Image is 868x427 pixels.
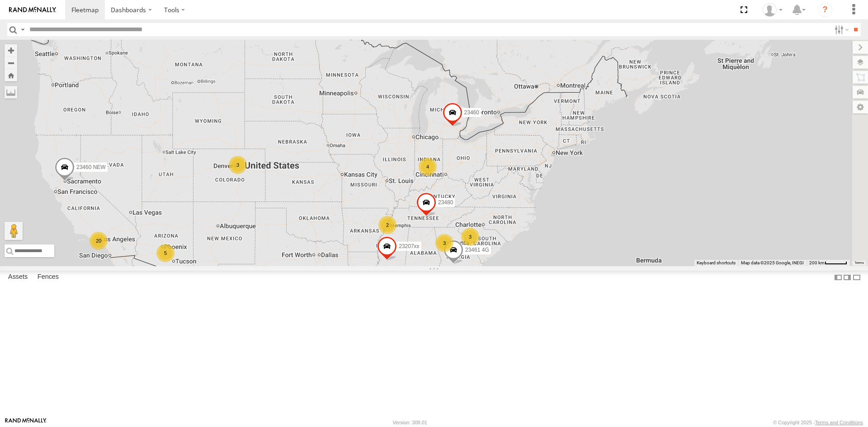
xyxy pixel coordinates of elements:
span: 23460 [464,109,479,116]
label: Measure [5,86,17,99]
button: Zoom Home [5,69,17,81]
div: 2 [378,216,396,234]
a: Visit our Website [5,418,47,427]
label: Search Filter Options [831,23,850,36]
label: Hide Summary Table [852,271,861,284]
span: 23480 [438,199,453,205]
div: 4 [419,158,437,176]
span: 23461 4G [465,247,489,253]
span: Map data ©2025 Google, INEGI [741,260,804,265]
button: Zoom in [5,44,17,56]
div: 3 [229,156,247,174]
label: Search Query [19,23,26,36]
button: Map Scale: 200 km per 46 pixels [807,260,850,266]
div: Version: 308.01 [393,420,427,425]
label: Fences [33,271,63,284]
span: 23460 NEW [76,164,106,170]
div: 3 [435,234,453,252]
label: Assets [4,271,32,284]
div: 5 [156,244,175,262]
label: Map Settings [853,101,868,113]
button: Keyboard shortcuts [697,260,736,266]
span: 23207xx [399,243,419,249]
div: 20 [90,232,108,250]
button: Zoom out [5,56,17,69]
span: 200 km [809,260,825,265]
i: ? [818,3,832,17]
div: 3 [461,228,479,246]
div: Sardor Khadjimedov [759,3,786,17]
img: rand-logo.svg [9,7,56,13]
label: Dock Summary Table to the Left [834,271,843,284]
div: © Copyright 2025 - [773,420,863,425]
a: Terms and Conditions [815,420,863,425]
a: Terms (opens in new tab) [854,261,864,265]
label: Dock Summary Table to the Right [843,271,852,284]
button: Drag Pegman onto the map to open Street View [5,222,23,240]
